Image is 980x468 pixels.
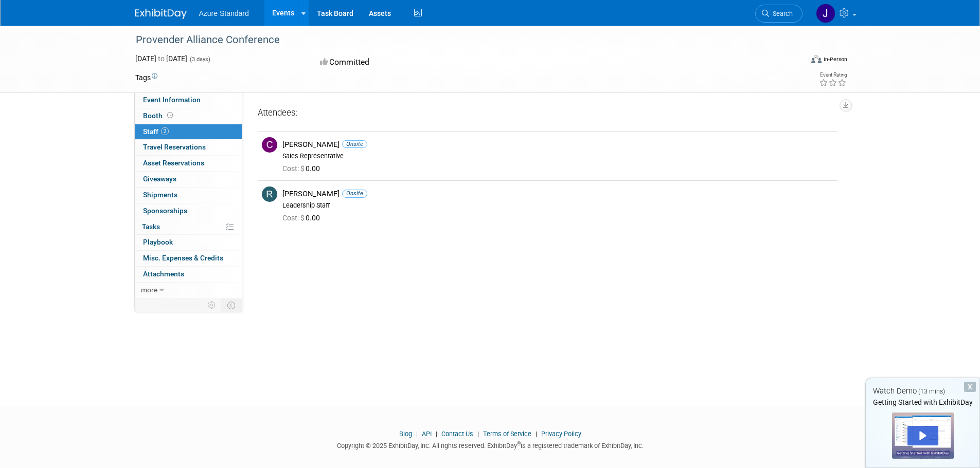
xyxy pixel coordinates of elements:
[282,214,306,222] span: Cost: $
[342,140,367,148] span: Onsite
[533,430,540,438] span: |
[135,140,242,155] a: Travel Reservations
[135,235,242,250] a: Playbook
[475,430,482,438] span: |
[317,53,544,71] div: Committed
[143,270,184,278] span: Attachments
[918,388,945,395] span: (13 mins)
[517,441,521,446] sup: ®
[141,286,157,294] span: more
[262,137,277,153] img: C.jpg
[221,298,242,312] td: Toggle Event Tabs
[135,283,242,298] a: more
[161,127,169,135] span: 2
[964,382,976,392] div: Dismiss
[414,430,420,438] span: |
[819,72,847,78] div: Event Rating
[282,189,833,199] div: [PERSON_NAME]
[143,143,206,151] span: Travel Reservations
[422,430,432,438] a: API
[282,201,833,210] div: Leadership Staff
[262,186,277,202] img: R.jpg
[143,96,201,104] span: Event Information
[143,175,176,183] span: Giveaways
[135,92,242,108] a: Event Information
[866,386,979,397] div: Watch Demo
[143,191,177,199] span: Shipments
[143,254,223,262] span: Misc. Expenses & Credits
[823,55,847,63] div: In-Person
[143,159,204,167] span: Asset Reservations
[816,4,835,23] img: Jeff Clason
[203,298,221,312] td: Personalize Event Tab Strip
[742,53,848,69] div: Event Format
[135,251,242,266] a: Misc. Expenses & Credits
[199,9,249,17] span: Azure Standard
[165,111,175,119] span: Booth not reserved yet
[483,430,531,438] a: Terms of Service
[135,108,242,124] a: Booth
[282,152,833,160] div: Sales Representative
[135,72,157,83] td: Tags
[142,222,160,231] span: Tasks
[135,203,242,219] a: Sponsorships
[282,164,306,173] span: Cost: $
[132,31,787,49] div: Provender Alliance Conference
[769,10,793,17] span: Search
[258,107,838,120] div: Attendees:
[433,430,440,438] span: |
[143,207,187,215] span: Sponsorships
[189,56,210,63] span: (3 days)
[156,54,166,63] span: to
[342,190,367,197] span: Onsite
[282,140,833,149] div: [PERSON_NAME]
[135,156,242,171] a: Asset Reservations
[441,430,473,438] a: Contact Us
[135,188,242,203] a: Shipments
[541,430,581,438] a: Privacy Policy
[755,5,803,23] a: Search
[135,124,242,140] a: Staff2
[282,214,324,222] span: 0.00
[143,238,173,246] span: Playbook
[135,9,187,19] img: ExhibitDay
[135,219,242,235] a: Tasks
[811,55,822,63] img: Format-Inperson.png
[143,127,169,136] span: Staff
[135,172,242,187] a: Giveaways
[866,397,979,407] div: Getting Started with ExhibitDay
[907,426,938,445] div: Play
[143,111,175,120] span: Booth
[282,164,324,173] span: 0.00
[135,54,187,63] span: [DATE] [DATE]
[135,267,242,282] a: Attachments
[399,430,412,438] a: Blog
